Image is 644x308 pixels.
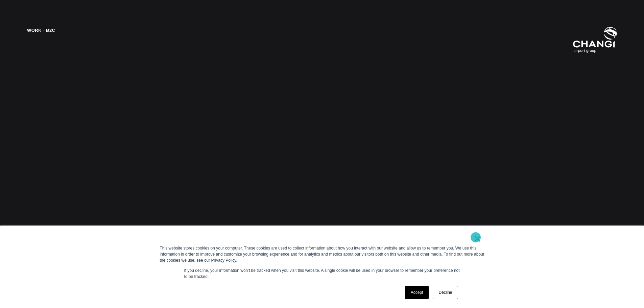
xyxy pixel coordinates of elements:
[27,27,55,53] div: Work・B2C
[405,286,429,299] a: Accept
[474,236,482,242] a: ×
[433,286,458,299] a: Decline
[160,245,484,263] div: This website stores cookies on your computer. These cookies are used to collect information about...
[184,267,460,280] p: If you decline, your information won’t be tracked when you visit this website. A single cookie wi...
